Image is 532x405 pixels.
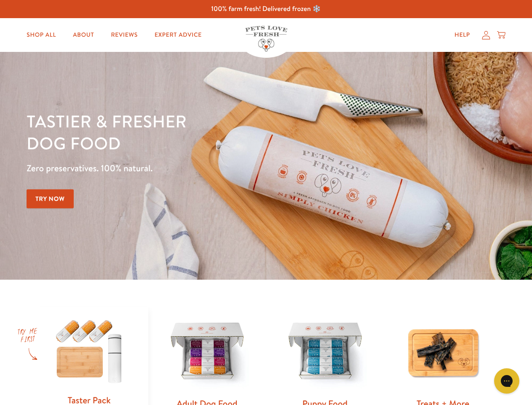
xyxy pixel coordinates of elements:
[448,27,477,43] a: Help
[27,110,346,154] h1: Tastier & fresher dog food
[490,365,524,397] iframe: Gorgias live chat messenger
[148,27,209,43] a: Expert Advice
[20,27,63,43] a: Shop All
[27,189,74,208] a: Try Now
[27,161,346,176] p: Zero preservatives. 100% natural.
[245,26,287,51] img: Pets Love Fresh
[66,27,101,43] a: About
[104,27,144,43] a: Reviews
